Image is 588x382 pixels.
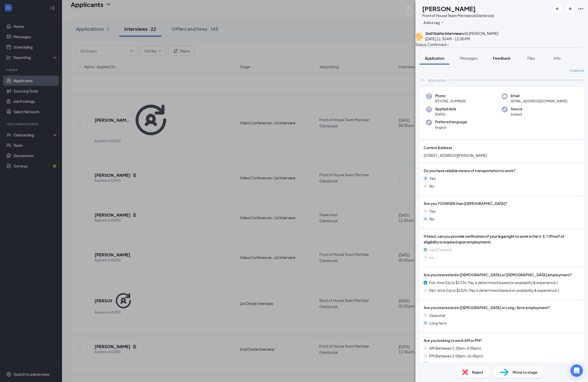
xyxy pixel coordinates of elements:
svg: ChevronUp [420,77,426,83]
span: Part-time (Up to $15/hr. Pay is determined based on availability & experience.) [429,287,559,293]
span: Seasonal [429,312,445,318]
span: English [435,125,467,130]
b: 2nd Onsite Interview [425,31,461,36]
div: Application [428,78,447,83]
button: ArrowRight [565,4,575,13]
span: AM (Between 5:30am-4:00pm) [429,345,481,351]
span: Indeed [511,112,522,117]
span: Collapse all [570,69,584,73]
span: Feedback [493,56,510,60]
span: Are you YOUNGER than [DEMOGRAPHIC_DATA]? [424,201,507,206]
svg: ArrowLeftNew [554,6,561,12]
span: Yes [429,175,436,181]
span: Full-time (Up to $17/hr. Pay is determined based on availability & experience.) [429,280,558,285]
svg: Ellipses [578,6,584,12]
span: down [446,43,450,47]
span: yes (Correct) [429,247,451,253]
h1: [PERSON_NAME] [422,4,476,13]
div: with [PERSON_NAME] [425,31,498,36]
span: No [429,183,434,189]
svg: ArrowRight [567,6,573,12]
span: Do you have reliable means of transportation to work? [424,168,516,173]
span: No [429,216,434,222]
span: Phone [435,93,466,98]
span: Source [511,106,522,112]
span: Are you looking to work AM or PM? [424,338,482,343]
span: [EMAIL_ADDRESS][DOMAIN_NAME] [511,98,567,104]
span: Messages [460,56,477,60]
div: Open Intercom Messenger [570,364,583,377]
span: Long Term [429,320,447,326]
div: Status : [415,42,427,47]
div: [DATE] 11:30 AM - 12:00 PM [425,36,498,42]
svg: Plus [441,21,444,24]
button: ArrowLeftNew [553,4,562,13]
span: PM (Between 2:00pm-10:45pm) [429,353,483,359]
span: Current Address [424,145,452,150]
span: [STREET_ADDRESS][PERSON_NAME] [424,152,580,158]
div: Front of House Team Member at Glenbrook [422,13,494,18]
span: Are you interested in [DEMOGRAPHIC_DATA] or Long-Term employment? [424,305,550,310]
span: Reject [472,369,483,375]
span: Info [554,56,561,60]
span: [PHONE_NUMBER] [435,98,466,104]
span: Files [527,56,535,60]
span: Preferred language [435,119,467,125]
span: no [429,255,434,260]
span: Applied date [435,106,456,112]
button: PlusAdd a tag [422,20,445,25]
span: If hired, can you provide verification of your legal right to work in the U.S.? (Proof of eligibi... [424,233,580,245]
span: Application [425,56,444,60]
span: [DATE] [435,112,456,117]
span: Open Availability (Between 5:30am-10:45pm) [429,361,506,366]
span: Move to stage [513,369,537,375]
span: Confirmed [427,42,446,47]
span: Email [511,93,567,98]
span: Are you interested in [DEMOGRAPHIC_DATA] or [DEMOGRAPHIC_DATA] employment? [424,272,572,278]
span: Yes [429,208,436,214]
